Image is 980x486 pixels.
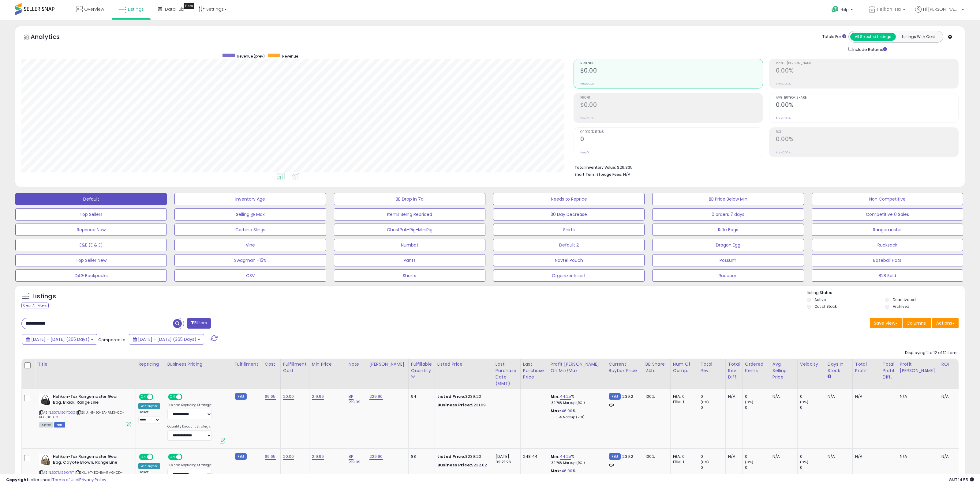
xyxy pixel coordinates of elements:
[53,394,127,407] b: Helikon-Tex Rangemaster Gear Bag, Black, Range Line
[129,334,204,345] button: [DATE] - [DATE] (365 Days)
[551,415,601,420] p: 151.85% Markup (ROI)
[235,453,247,460] small: FBM
[174,239,326,251] button: Vine
[673,454,693,459] div: FBA: 0
[39,394,131,427] div: ASIN:
[652,224,804,236] button: Rifle Bags
[334,254,485,266] button: Pants
[15,208,167,220] button: Top Sellers
[772,454,793,459] div: N/A
[580,130,763,134] span: Ordered Items
[349,394,361,405] a: BP 219.99
[855,454,875,459] div: N/A
[645,361,668,374] div: BB Share 24h.
[855,361,877,374] div: Total Profit
[574,165,616,170] b: Total Inventory Value:
[828,394,848,399] div: N/A
[905,350,959,356] div: Displaying 1 to 12 of 12 items
[235,361,260,367] div: Fulfillment
[493,224,645,236] button: Shirts
[645,454,666,459] div: 100%
[138,463,160,469] div: Win BuyBox
[349,454,361,465] a: BP 219.99
[652,193,804,205] button: BB Price Below Min
[800,465,825,470] div: 0
[493,208,645,220] button: 30 Day Decrease
[181,454,191,460] span: OFF
[15,224,167,236] button: Repriced New
[812,269,963,282] button: B2B Sold
[138,403,160,409] div: Win BuyBox
[84,6,104,12] span: Overview
[437,462,471,468] b: Business Price:
[167,403,212,407] label: Business Repricing Strategy:
[828,361,850,374] div: Days In Stock
[609,393,621,400] small: FBM
[870,318,902,328] button: Save View
[312,394,324,400] a: 219.99
[53,454,127,467] b: Helikon-Tex Rangemaster Gear Bag, Coyote Brown, Range Line
[312,454,324,460] a: 219.99
[152,394,162,400] span: OFF
[807,290,965,296] p: Listing States:
[701,394,725,399] div: 0
[580,101,763,110] h2: $0.00
[174,254,326,266] button: Swagman +15%
[411,394,430,399] div: 94
[334,269,485,282] button: Shorts
[167,424,212,429] label: Quantity Discount Strategy:
[169,454,176,460] span: ON
[140,454,147,460] span: ON
[745,361,767,374] div: Ordered Items
[776,62,958,65] span: Profit [PERSON_NAME]
[31,336,90,342] span: [DATE] - [DATE] (365 Days)
[560,454,571,460] a: 44.25
[437,394,465,399] b: Listed Price:
[334,224,485,236] button: ChestPak-Rig-MiniRig
[32,292,56,301] h5: Listings
[800,361,822,367] div: Velocity
[181,394,191,400] span: OFF
[167,463,212,467] label: Business Repricing Strategy:
[877,6,901,12] span: Helikon-Tex
[701,400,709,405] small: (0%)
[900,454,934,459] div: N/A
[652,269,804,282] button: Raccoon
[827,1,859,20] a: Help
[652,239,804,251] button: Dragon Egg
[772,361,795,380] div: Avg Selling Price
[623,171,630,177] span: N/A
[800,405,825,410] div: 0
[15,193,167,205] button: Default
[844,46,894,53] div: Include Returns
[580,136,763,144] h2: 0
[437,402,488,408] div: $231.69
[772,394,793,399] div: N/A
[187,318,211,329] button: Filters
[903,318,931,328] button: Columns
[128,6,144,12] span: Listings
[896,33,941,41] button: Listings With Cost
[283,394,294,400] a: 20.00
[812,193,963,205] button: Non Competitive
[282,54,298,59] span: Revenue
[174,224,326,236] button: Carbine Slings
[580,62,763,65] span: Revenue
[812,224,963,236] button: Rangemaster
[551,394,560,399] b: Min:
[138,336,196,342] span: [DATE] - [DATE] (365 Days)
[652,254,804,266] button: Possum
[312,361,343,367] div: Min Price
[745,405,770,410] div: 0
[523,361,545,380] div: Last Purchase Price
[574,163,954,171] li: $26,335
[493,239,645,251] button: Default 2
[580,116,595,120] small: Prev: $0.00
[580,151,589,154] small: Prev: 0
[79,477,106,483] a: Privacy Policy
[22,334,97,345] button: [DATE] - [DATE] (365 Days)
[776,82,791,86] small: Prev: 0.00%
[174,193,326,205] button: Inventory Age
[140,394,147,400] span: ON
[174,269,326,282] button: CSV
